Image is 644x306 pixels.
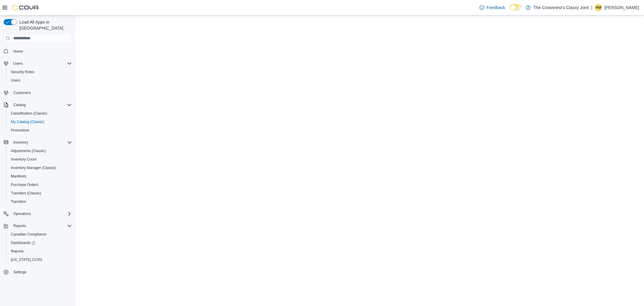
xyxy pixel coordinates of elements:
[8,190,43,197] a: Transfers (Classic)
[11,47,72,55] span: Home
[11,128,29,133] span: Promotions
[8,127,72,134] span: Promotions
[6,147,74,155] button: Adjustments (Classic)
[1,210,74,218] button: Operations
[11,268,72,276] span: Settings
[11,210,72,217] span: Operations
[1,47,74,56] button: Home
[13,211,31,216] span: Operations
[8,248,72,255] span: Reports
[6,181,74,189] button: Purchase Orders
[13,140,28,145] span: Inventory
[6,172,74,181] button: Manifests
[8,248,26,255] a: Reports
[595,4,602,11] div: Holly McQuarrie
[8,239,72,246] span: Dashboards
[11,70,34,74] span: Security Roles
[8,77,23,84] a: Users
[6,197,74,206] button: Transfers
[8,181,72,188] span: Purchase Orders
[487,5,505,11] span: Feedback
[13,270,26,275] span: Settings
[8,256,45,263] a: [US_STATE] CCRS
[8,110,72,117] span: Classification (Classic)
[11,222,72,229] span: Reports
[6,76,74,85] button: Users
[1,268,74,276] button: Settings
[604,4,639,11] p: [PERSON_NAME]
[8,173,72,180] span: Manifests
[6,247,74,256] button: Reports
[591,4,592,11] p: |
[6,164,74,172] button: Inventory Manager (Classic)
[6,155,74,164] button: Inventory Count
[8,190,72,197] span: Transfers (Classic)
[1,59,74,68] button: Users
[13,103,26,107] span: Catalog
[8,164,72,171] span: Inventory Manager (Classic)
[13,49,23,54] span: Home
[8,147,72,155] span: Adjustments (Classic)
[11,257,42,262] span: [US_STATE] CCRS
[11,249,24,254] span: Reports
[11,139,30,146] button: Inventory
[11,89,33,96] a: Customers
[8,181,41,188] a: Purchase Orders
[11,199,26,204] span: Transfers
[6,189,74,197] button: Transfers (Classic)
[1,101,74,109] button: Catalog
[8,110,50,117] a: Classification (Classic)
[12,5,39,11] img: Cova
[11,101,72,109] span: Catalog
[510,4,523,11] input: Dark Mode
[17,19,72,31] span: Load All Apps in [GEOGRAPHIC_DATA]
[8,239,37,246] a: Dashboards
[11,48,25,55] a: Home
[11,157,37,162] span: Inventory Count
[11,165,56,170] span: Inventory Manager (Classic)
[8,77,72,84] span: Users
[13,61,23,66] span: Users
[1,88,74,97] button: Customers
[11,174,26,179] span: Manifests
[11,119,44,124] span: My Catalog (Classic)
[11,60,25,67] button: Users
[11,148,46,153] span: Adjustments (Classic)
[1,222,74,230] button: Reports
[8,147,48,155] a: Adjustments (Classic)
[11,240,35,245] span: Dashboards
[6,68,74,76] button: Security Roles
[6,256,74,264] button: [US_STATE] CCRS
[13,90,31,95] span: Customers
[533,4,589,11] p: The Crowsnest's Classy Joint
[6,109,74,118] button: Classification (Classic)
[8,198,72,205] span: Transfers
[1,138,74,147] button: Inventory
[8,256,72,263] span: Washington CCRS
[8,118,72,125] span: My Catalog (Classic)
[11,60,72,67] span: Users
[11,191,41,196] span: Transfers (Classic)
[8,156,39,163] a: Inventory Count
[8,231,72,238] span: Canadian Compliance
[11,222,28,229] button: Reports
[6,126,74,135] button: Promotions
[11,89,72,96] span: Customers
[6,230,74,239] button: Canadian Compliance
[11,269,29,276] a: Settings
[8,118,47,125] a: My Catalog (Classic)
[11,139,72,146] span: Inventory
[11,232,46,237] span: Canadian Compliance
[8,231,49,238] a: Canadian Compliance
[6,239,74,247] a: Dashboards
[11,78,20,83] span: Users
[11,111,47,116] span: Classification (Classic)
[8,164,59,171] a: Inventory Manager (Classic)
[11,101,28,109] button: Catalog
[11,210,34,217] button: Operations
[8,68,37,76] a: Security Roles
[596,4,601,11] span: HM
[4,44,72,292] nav: Complex example
[6,118,74,126] button: My Catalog (Classic)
